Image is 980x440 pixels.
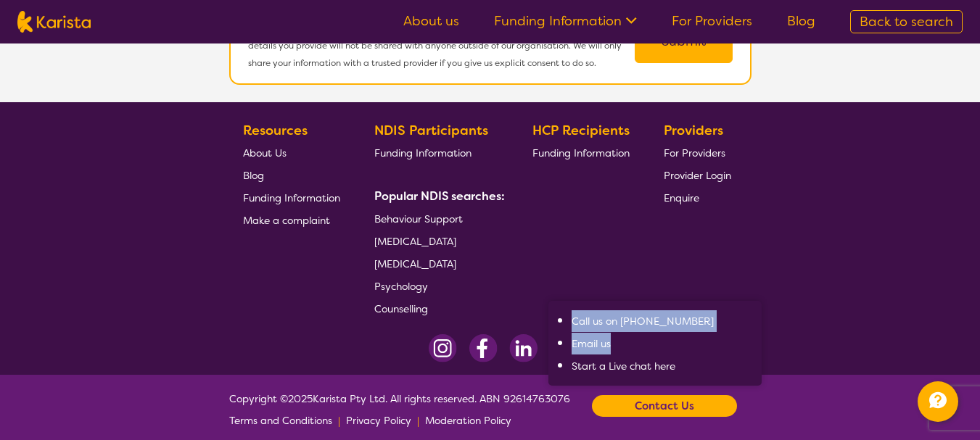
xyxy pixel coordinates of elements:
span: Psychology [374,280,428,293]
a: Counselling [374,297,499,320]
span: Terms and Conditions [229,414,332,427]
a: [MEDICAL_DATA] [374,230,499,252]
a: Terms and Conditions [229,410,332,431]
img: Facebook [469,334,498,362]
span: About Us [243,146,287,159]
span: Back to search [860,13,953,30]
span: Enquire [664,191,699,204]
a: Provider Login [664,164,731,186]
span: [MEDICAL_DATA] [374,257,456,270]
a: Back to search [850,10,963,33]
img: LinkedIn [509,334,538,362]
a: Funding Information [374,141,499,164]
span: Funding Information [374,146,472,159]
a: For Providers [664,141,731,164]
a: Moderation Policy [425,410,511,431]
a: Make a complaint [243,209,340,231]
a: About us [403,12,459,30]
a: Start a Live chat here [572,360,675,373]
span: Make a complaint [243,214,330,227]
a: For Providers [672,12,752,30]
a: Blog [243,164,340,186]
span: Funding Information [243,191,340,204]
a: Blog [787,12,815,30]
b: HCP Recipients [532,122,630,139]
p: We value your privacy and are committed to keeping your information confidential. The details you... [248,20,635,72]
b: Contact Us [635,395,694,417]
a: Email us [572,337,611,350]
b: Popular NDIS searches: [374,188,505,204]
a: Privacy Policy [346,410,411,431]
span: Copyright © 2025 Karista Pty Ltd. All rights reserved. ABN 92614763076 [229,388,570,431]
span: Privacy Policy [346,414,411,427]
a: Funding Information [243,186,340,209]
span: For Providers [664,146,725,159]
span: Moderation Policy [425,414,511,427]
b: NDIS Participants [374,122,488,139]
a: Psychology [374,275,499,297]
a: Funding Information [532,141,630,164]
a: Call us on [PHONE_NUMBER] [572,315,714,328]
span: [MEDICAL_DATA] [374,235,456,248]
a: About Us [243,141,340,164]
b: Resources [243,122,308,139]
a: Behaviour Support [374,207,499,230]
img: Instagram [429,334,457,362]
p: | [417,410,419,431]
b: Providers [664,122,723,139]
span: Behaviour Support [374,212,463,225]
a: Enquire [664,186,731,209]
span: Counselling [374,302,428,315]
span: Provider Login [664,169,731,182]
a: [MEDICAL_DATA] [374,252,499,275]
img: Karista logo [17,11,91,33]
button: Channel Menu [918,381,958,422]
span: Blog [243,169,264,182]
a: Funding Information [494,12,637,30]
p: | [338,410,340,431]
span: Funding Information [532,146,630,159]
